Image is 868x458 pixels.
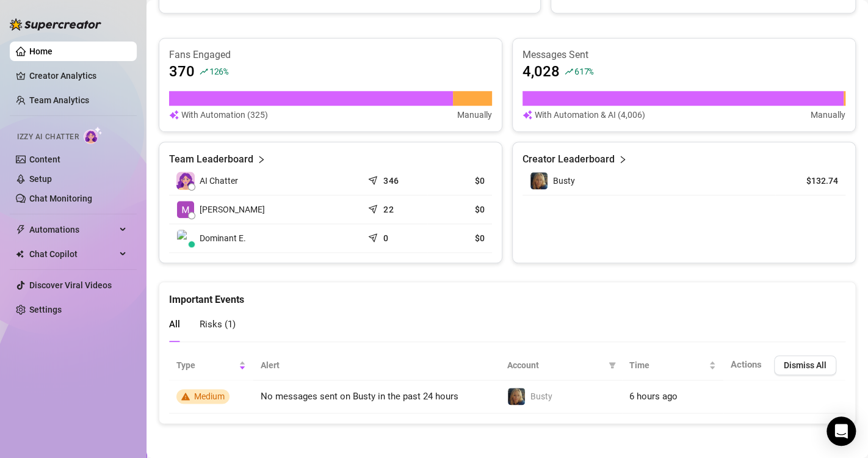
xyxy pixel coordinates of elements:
span: [PERSON_NAME] [200,203,265,216]
span: filter [606,356,618,374]
article: With Automation (325) [181,108,268,122]
span: Dominant E. [200,231,246,245]
span: No messages sent on Busty in the past 24 hours [261,391,458,402]
th: Time [622,351,723,380]
article: 0 [383,232,388,244]
a: Chat Monitoring [29,194,92,203]
article: With Automation & AI (4,006) [535,108,645,122]
span: Time [629,358,706,372]
article: Manually [811,108,845,122]
span: right [618,152,627,167]
img: svg%3e [523,108,532,122]
span: Account [507,358,604,372]
span: rise [200,67,208,76]
span: rise [565,67,573,76]
a: Settings [29,305,62,314]
article: Fans Engaged [169,48,492,62]
img: Melissa Hallock [177,201,194,218]
span: Busty [530,391,552,401]
span: Automations [29,220,116,239]
article: Messages Sent [523,48,845,62]
article: 346 [383,175,398,187]
a: Team Analytics [29,95,89,105]
span: Busty [553,176,575,186]
img: AI Chatter [84,126,103,144]
span: Dismiss All [784,360,826,370]
a: Discover Viral Videos [29,280,112,290]
div: Important Events [169,282,845,307]
button: Dismiss All [774,355,836,375]
div: Open Intercom Messenger [826,416,856,446]
th: Alert [253,351,500,380]
img: svg%3e [169,108,179,122]
a: Setup [29,174,52,184]
th: Type [169,351,253,380]
article: 370 [169,62,195,81]
img: logo-BBDzfeDw.svg [10,18,101,31]
a: Content [29,154,60,164]
span: Actions [731,359,762,370]
span: filter [609,362,616,369]
span: thunderbolt [16,225,26,234]
span: send [368,230,380,242]
article: $0 [435,203,485,216]
span: send [368,202,380,214]
span: AI Chatter [200,174,238,187]
img: Busty [508,388,525,405]
img: Chat Copilot [16,250,24,258]
span: Type [176,358,236,372]
article: 22 [383,203,393,216]
span: Chat Copilot [29,244,116,264]
img: izzy-ai-chatter-avatar-DDCN_rTZ.svg [176,172,195,190]
article: Team Leaderboard [169,152,253,167]
span: 6 hours ago [629,391,678,402]
span: Risks ( 1 ) [200,319,236,330]
a: Home [29,46,52,56]
img: Dominant Elegen… [177,230,194,247]
span: Izzy AI Chatter [17,131,79,143]
span: right [257,152,266,167]
a: Creator Analytics [29,66,127,85]
span: send [368,173,380,185]
span: Medium [194,391,225,401]
article: Manually [457,108,492,122]
article: $0 [435,232,485,244]
span: warning [181,392,190,401]
article: $132.74 [783,175,838,187]
span: 126 % [209,65,228,77]
img: Busty [530,172,548,189]
article: $0 [435,175,485,187]
span: 617 % [574,65,593,77]
article: 4,028 [523,62,560,81]
article: Creator Leaderboard [523,152,615,167]
span: All [169,319,180,330]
